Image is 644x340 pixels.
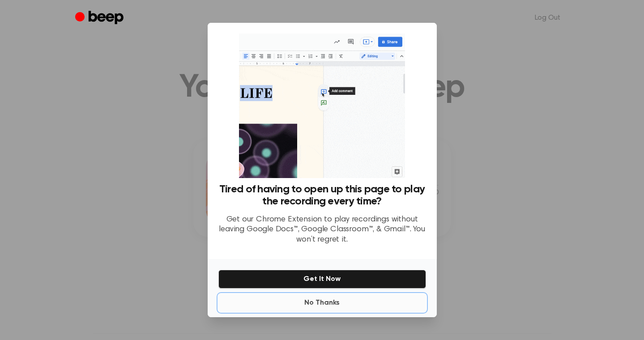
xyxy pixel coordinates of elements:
button: Get It Now [218,270,426,289]
h3: Tired of having to open up this page to play the recording every time? [218,183,426,208]
p: Get our Chrome Extension to play recordings without leaving Google Docs™, Google Classroom™, & Gm... [218,215,426,245]
a: Beep [75,9,126,27]
a: Log Out [526,7,569,29]
img: Beep extension in action [239,34,405,178]
button: No Thanks [218,294,426,312]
